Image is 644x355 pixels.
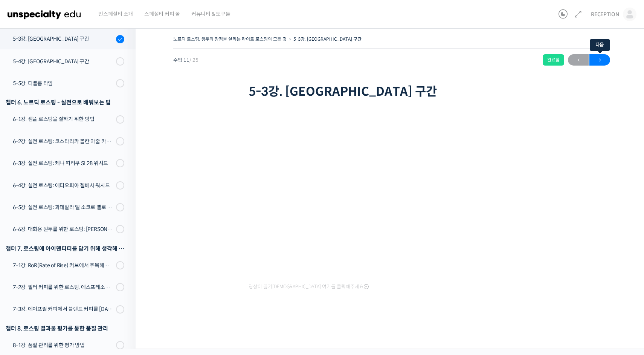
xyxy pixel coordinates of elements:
div: 6-3강. 실전 로스팅: 케냐 띠리쿠 SL28 워시드 [13,159,114,167]
a: 5-3강. [GEOGRAPHIC_DATA] 구간 [293,36,362,42]
span: 수업 11 [173,58,198,63]
div: 7-2강. 필터 커피를 위한 로스팅, 에스프레소를 위한 로스팅, 그리고 옴니 로스트 [13,283,114,291]
a: 설정 [97,239,145,258]
div: 8-1강. 품질 관리를 위한 평가 방법 [13,341,114,349]
span: / 25 [189,57,198,63]
span: → [589,55,610,65]
span: 홈 [24,250,28,256]
div: 6-2강. 실전 로스팅: 코스타리카 볼칸 아줄 카투라 내추럴 [13,137,114,145]
div: 5-5강. 디벨롭 타임 [13,79,114,87]
a: ←이전 [568,54,589,66]
h1: 5-3강. [GEOGRAPHIC_DATA] 구간 [249,84,535,99]
span: 설정 [116,250,125,256]
div: 챕터 8. 로스팅 결과물 평가를 통한 품질 관리 [6,323,124,334]
a: 다음→ [589,54,610,66]
span: RECEPTION [591,11,619,18]
span: 대화 [69,251,78,257]
div: 5-3강. [GEOGRAPHIC_DATA] 구간 [13,35,114,43]
div: 7-3강. 에이프릴 커피에서 블렌드 커피를 [DATE] 않는 이유 [13,305,114,313]
span: 영상이 끊기[DEMOGRAPHIC_DATA] 여기를 클릭해주세요 [249,284,369,290]
div: 챕터 6. 노르딕 로스팅 - 실전으로 배워보는 팁 [6,97,124,107]
div: 6-1강. 샘플 로스팅을 잘하기 위한 방법 [13,115,114,123]
div: 6-6강. 대회용 원두를 위한 로스팅: [PERSON_NAME] [13,225,114,233]
div: 7-1강. RoR(Rate of Rise) 커브에서 주목해야 할 포인트들 [13,261,114,269]
div: 챕터 7. 로스팅에 아이덴티티를 담기 위해 생각해 볼 만한 주제들 [6,243,124,254]
div: 6-5강. 실전 로스팅: 과테말라 엘 소코로 옐로 버번 워시드 [13,203,114,211]
span: ← [568,55,589,65]
a: 홈 [2,239,50,258]
div: 6-4강. 실전 로스팅: 에티오피아 첼베사 워시드 [13,181,114,190]
div: 완료함 [543,54,564,66]
a: 노르딕 로스팅, 생두의 장점을 살리는 라이트 로스팅의 모든 것 [173,36,287,42]
div: 5-4강. [GEOGRAPHIC_DATA] 구간 [13,57,114,66]
a: 대화 [50,239,97,258]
